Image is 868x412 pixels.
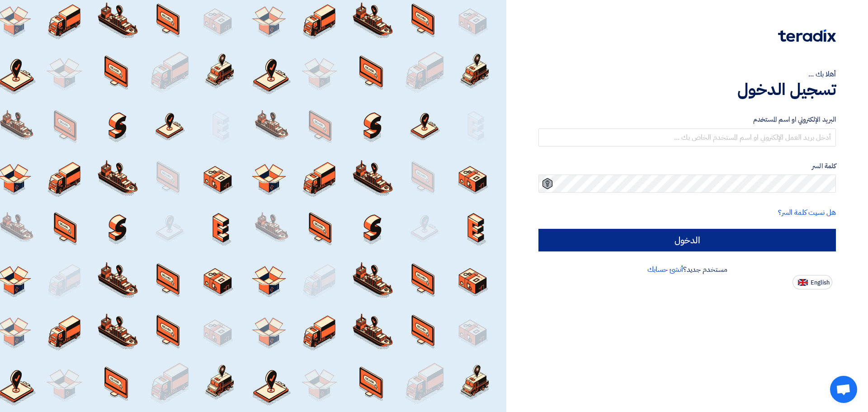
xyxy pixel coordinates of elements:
[538,128,836,147] input: أدخل بريد العمل الإلكتروني او اسم المستخدم الخاص بك ...
[798,279,808,286] img: en-US.png
[647,264,683,275] a: أنشئ حسابك
[811,279,830,286] span: English
[778,29,836,42] img: Teradix logo
[778,207,836,218] a: هل نسيت كلمة السر؟
[538,69,836,80] div: أهلا بك ...
[538,80,836,99] h1: تسجيل الدخول
[793,275,832,289] button: English
[538,229,836,251] input: الدخول
[538,264,836,275] div: مستخدم جديد؟
[538,161,836,171] label: كلمة السر
[830,376,857,403] div: دردشة مفتوحة
[538,114,836,125] label: البريد الإلكتروني او اسم المستخدم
